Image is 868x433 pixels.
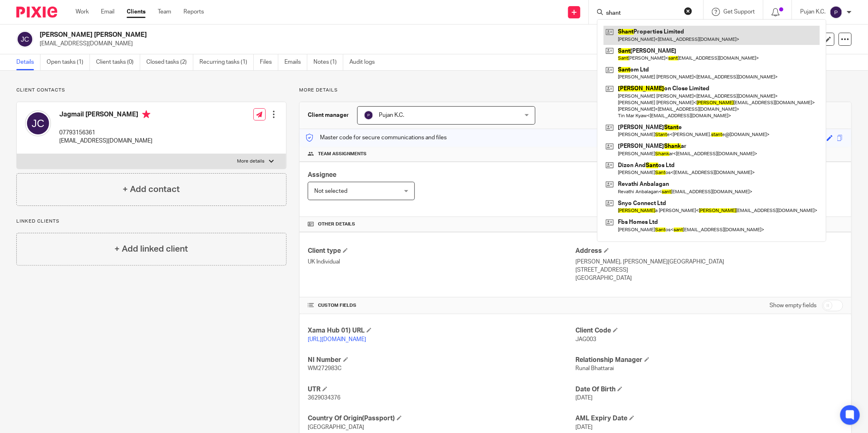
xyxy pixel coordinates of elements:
[16,7,57,18] img: Pixie
[16,87,286,94] p: Client contacts
[830,6,843,19] img: svg%3E
[575,274,843,282] p: [GEOGRAPHIC_DATA]
[379,112,404,118] span: Pujan K.C.
[575,414,843,423] h4: AML Expiry Date
[299,87,852,94] p: More details
[59,110,152,121] h4: Jagmail [PERSON_NAME]
[308,414,575,423] h4: Country Of Origin(Passport)
[16,31,34,48] img: svg%3E
[605,10,679,17] input: Search
[349,54,381,70] a: Audit logs
[59,137,152,145] p: [EMAIL_ADDRESS][DOMAIN_NAME]
[308,258,575,266] p: UK Individual
[308,366,342,371] span: WM272983C
[127,8,145,16] a: Clients
[40,31,600,39] h2: [PERSON_NAME] [PERSON_NAME]
[16,218,286,225] p: Linked clients
[684,7,692,15] button: Clear
[284,54,307,70] a: Emails
[114,243,188,255] h4: + Add linked client
[575,266,843,274] p: [STREET_ADDRESS]
[306,134,447,142] p: Master code for secure communications and files
[308,247,575,255] h4: Client type
[364,110,374,120] img: svg%3E
[318,221,355,228] span: Other details
[237,158,265,165] p: More details
[96,54,140,70] a: Client tasks (0)
[146,54,193,70] a: Closed tasks (2)
[183,8,204,16] a: Reports
[313,54,343,70] a: Notes (1)
[575,337,596,342] span: JAG003
[318,151,367,157] span: Team assignments
[142,110,150,118] i: Primary
[770,301,817,310] label: Show empty fields
[16,54,40,70] a: Details
[314,188,347,194] span: Not selected
[76,8,89,16] a: Work
[260,54,278,70] a: Files
[123,183,180,196] h4: + Add contact
[575,395,593,401] span: [DATE]
[308,395,340,401] span: 3629034376
[575,385,843,394] h4: Date Of Birth
[308,337,366,342] a: [URL][DOMAIN_NAME]
[575,247,843,255] h4: Address
[575,356,843,364] h4: Relationship Manager
[575,326,843,335] h4: Client Code
[40,40,740,48] p: [EMAIL_ADDRESS][DOMAIN_NAME]
[308,356,575,364] h4: NI Number
[308,172,336,178] span: Assignee
[59,129,152,137] p: 07793156361
[25,110,51,136] img: svg%3E
[47,54,90,70] a: Open tasks (1)
[800,8,825,16] p: Pujan K.C.
[308,385,575,394] h4: UTR
[199,54,254,70] a: Recurring tasks (1)
[308,326,575,335] h4: Xama Hub 01) URL
[101,8,114,16] a: Email
[723,9,755,15] span: Get Support
[308,424,364,430] span: [GEOGRAPHIC_DATA]
[575,258,843,266] p: [PERSON_NAME], [PERSON_NAME][GEOGRAPHIC_DATA]
[575,424,593,430] span: [DATE]
[158,8,171,16] a: Team
[308,111,349,119] h3: Client manager
[575,366,614,371] span: Runal Bhattarai
[308,302,575,309] h4: CUSTOM FIELDS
